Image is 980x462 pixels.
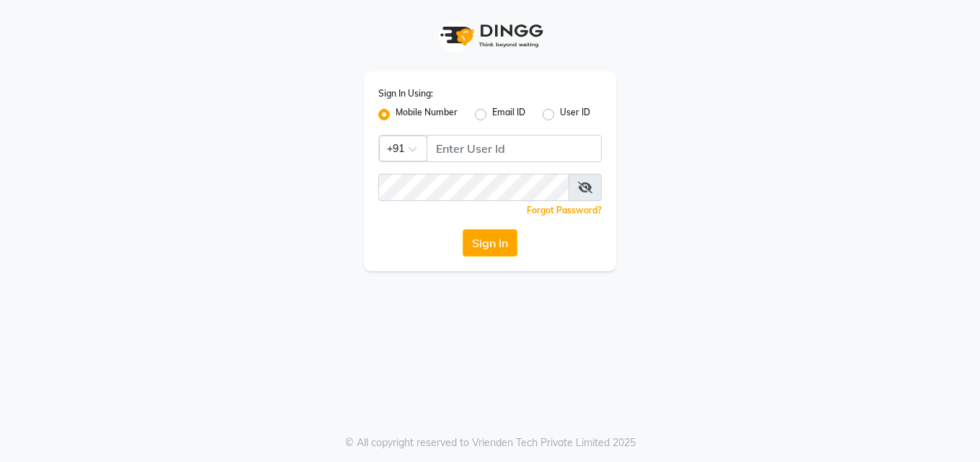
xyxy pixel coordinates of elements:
a: Forgot Password? [527,205,602,216]
label: Sign In Using: [378,87,433,100]
input: Username [378,174,569,201]
input: Username [427,135,602,162]
label: Mobile Number [396,106,458,123]
img: logo1.svg [432,14,548,57]
button: Sign In [463,229,517,257]
label: User ID [560,106,590,123]
label: Email ID [492,106,525,123]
